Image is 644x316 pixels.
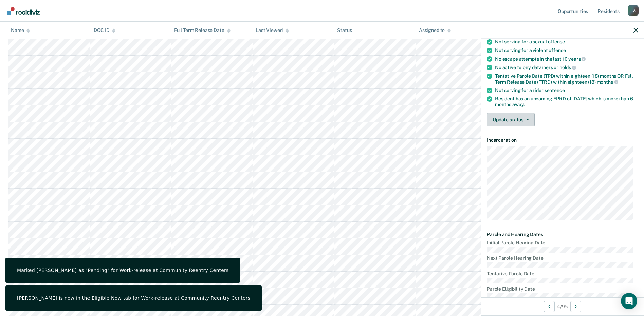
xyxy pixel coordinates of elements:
[549,47,566,53] span: offense
[487,137,638,143] dt: Incarceration
[495,87,638,93] div: Not serving for a rider
[487,255,638,261] dt: Next Parole Hearing Date
[487,232,638,237] dt: Parole and Hearing Dates
[495,56,638,62] div: No escape attempts in the last 10
[545,87,565,93] span: sentence
[512,102,525,107] span: away.
[481,297,644,315] div: 4 / 95
[337,27,352,33] div: Status
[419,27,451,33] div: Assigned to
[7,7,40,15] img: Recidiviz
[597,79,618,85] span: months
[559,65,576,70] span: holds
[548,39,565,44] span: offense
[568,56,586,62] span: years
[487,271,638,277] dt: Tentative Parole Date
[495,39,638,45] div: Not serving for a sexual
[11,27,30,33] div: Name
[17,295,250,301] div: [PERSON_NAME] is now in the Eligible Now tab for Work-release at Community Reentry Centers
[570,301,581,312] button: Next Opportunity
[174,27,231,33] div: Full Term Release Date
[628,5,639,16] button: Profile dropdown button
[495,47,638,53] div: Not serving for a violent
[495,64,638,71] div: No active felony detainers or
[17,267,228,273] div: Marked [PERSON_NAME] as "Pending" for Work-release at Community Reentry Centers
[495,73,638,85] div: Tentative Parole Date (TPD) within eighteen (18) months OR Full Term Release Date (FTRD) within e...
[628,5,639,16] div: L A
[495,96,638,107] div: Resident has an upcoming EPRD of [DATE] which is more than 6 months
[92,27,115,33] div: IDOC ID
[487,286,638,292] dt: Parole Eligibility Date
[621,293,637,309] div: Open Intercom Messenger
[544,301,555,312] button: Previous Opportunity
[487,240,638,246] dt: Initial Parole Hearing Date
[487,113,535,126] button: Update status
[256,27,289,33] div: Last Viewed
